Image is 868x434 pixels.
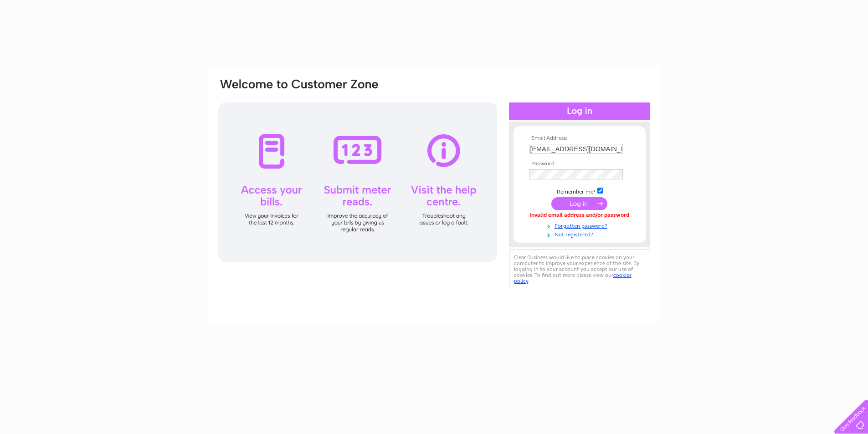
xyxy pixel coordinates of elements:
[509,250,650,289] div: Clear Business would like to place cookies on your computer to improve your experience of the sit...
[527,135,632,142] th: Email Address:
[527,186,632,195] td: Remember me?
[529,221,632,230] a: Forgotten password?
[551,197,607,210] input: Submit
[514,272,632,284] a: cookies policy
[527,161,632,167] th: Password:
[529,212,630,219] div: Invalid email address and/or password
[529,230,632,238] a: Not registered?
